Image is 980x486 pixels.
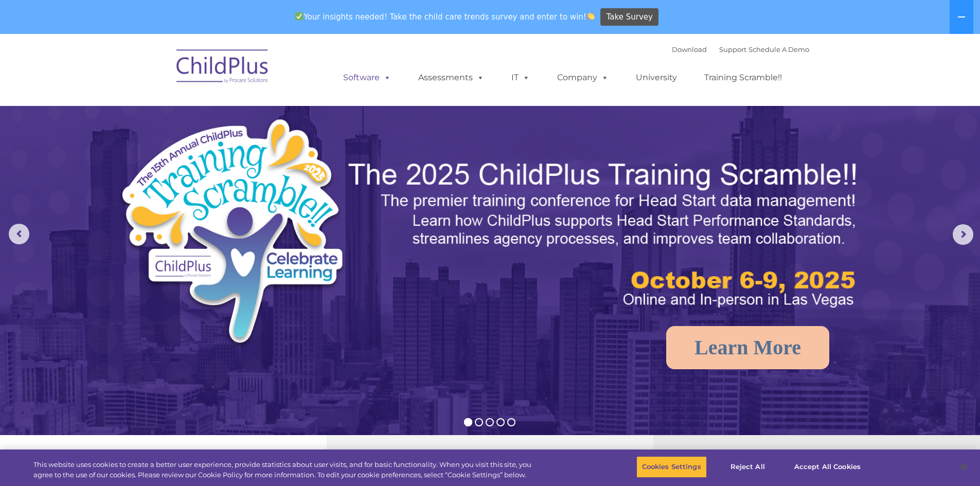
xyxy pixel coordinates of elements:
div: This website uses cookies to create a better user experience, provide statistics about user visit... [33,460,539,480]
a: University [626,67,687,88]
a: Schedule A Demo [749,45,809,53]
button: Reject All [716,456,780,478]
a: Take Survey [600,8,658,26]
a: Assessments [408,67,494,88]
a: Learn More [666,326,829,369]
a: Training Scramble!! [694,67,792,88]
span: Phone number [143,110,187,118]
img: ✅ [295,12,303,20]
img: ChildPlus by Procare Solutions [171,42,274,94]
a: Download [672,45,707,53]
a: Company [547,67,619,88]
img: 👏 [587,12,595,20]
span: Last name [143,68,174,76]
button: Close [952,456,975,478]
a: Support [719,45,746,53]
button: Accept All Cookies [789,456,866,478]
span: Take Survey [607,8,653,26]
font: | [672,45,809,53]
a: Software [333,67,401,88]
span: Your insights needed! Take the child care trends survey and enter to win! [291,7,599,27]
a: IT [501,67,540,88]
button: Cookies Settings [636,456,707,478]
